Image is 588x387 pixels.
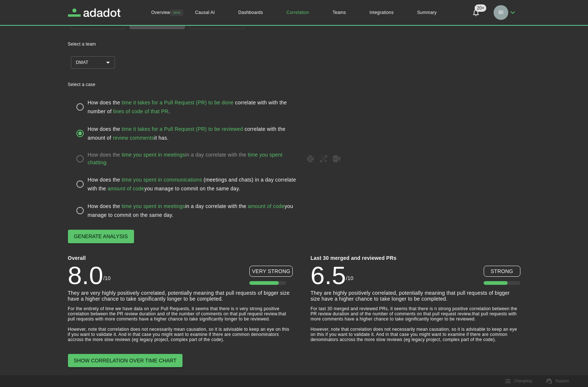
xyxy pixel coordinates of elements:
[310,255,520,261] p: Last 30 merged and reviewed PRs
[494,5,508,20] img: Richard Rodriguez
[108,186,144,191] span: amount of code
[475,4,486,12] span: 20+
[88,151,301,166] span: How does the in a day correlate with the .
[68,8,121,17] a: Adadot Homepage
[68,354,183,368] button: Show correlation over time chart
[122,152,185,158] span: time you spent in meetings
[68,255,293,261] p: Overall
[467,4,485,21] button: Notifications
[68,306,293,342] p: For the entirety of time we have data on your Pull Requests, it seems that there is n very strong...
[74,232,128,241] span: Generate analysis
[310,290,520,302] p: They are highly positively correlated, potentially meaning that pull requests of bigger size have...
[122,177,202,183] span: time you spent in communications
[248,203,285,209] span: amount of code
[491,3,520,22] button: Richard Rodriguez
[310,306,520,342] p: For last 30 merged and reviewed PRs, it seems that there is n strong positive correlation between...
[68,41,520,47] p: Select a team
[484,266,520,277] p: STRONG
[68,290,293,302] p: They are very highly positively correlated, potentially meaning that pull requests of bigger size...
[88,203,293,218] span: How does the in a day correlate with the you manage to commit on the same day.
[113,108,169,114] span: lines of code of that PR
[68,230,134,243] button: Generate analysis
[310,261,346,290] p: 6.5
[71,56,115,69] div: select team
[122,126,243,132] span: time it takes for a Pull Request (PR) to be reviewed
[88,177,296,191] span: How does the (meetings and chats) in a day correlate with the you manage to commit on the same day.
[113,135,154,141] span: review comments
[122,203,185,209] span: time you spent in meetings
[501,376,536,387] button: Changelog
[88,100,287,114] span: How does the correlate with with the number of .
[122,100,234,105] span: time it takes for a Pull Request (PR) to be done
[88,126,285,141] span: How does the correlate with the amount of it has.
[103,275,111,281] p: /10
[249,266,293,277] p: VERY STRONG
[346,275,353,281] p: /10
[68,81,520,88] p: Select a case
[68,261,104,290] p: 8.0
[542,376,573,387] a: Support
